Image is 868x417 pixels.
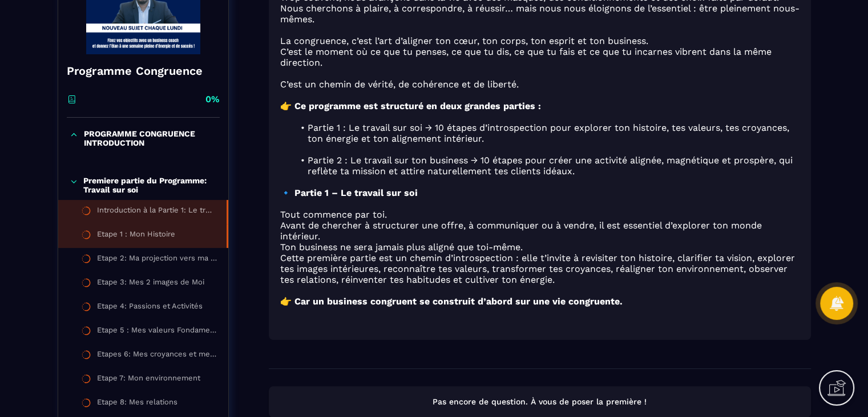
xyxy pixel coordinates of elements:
[279,396,801,407] p: Pas encore de question. À vous de poser la première !
[307,155,792,177] span: Partie 2 : Le travail sur ton business → 10 étapes pour créer une activité alignée, magnétique et...
[97,254,217,266] div: Etape 2: Ma projection vers ma vie Idéale
[280,46,772,68] span: C’est le moment où ce que tu penses, ce que tu dis, ce que tu fais et ce que tu incarnes vibrent ...
[97,350,217,362] div: Etapes 6: Mes croyances et mes convictions
[97,302,203,314] div: Etape 4: Passions et Activités
[280,220,762,242] span: Avant de chercher à structurer une offre, à communiquer ou à vendre, il est essentiel d’explorer ...
[280,101,541,111] strong: 👉 Ce programme est structuré en deux grandes parties :
[67,63,220,79] h4: Programme Congruence
[280,35,648,46] span: La congruence, c’est l’art d’aligner ton cœur, ton corps, ton esprit et ton business.
[97,374,200,386] div: Etape 7: Mon environnement
[280,209,387,220] span: Tout commence par toi.
[280,242,523,252] span: Ton business ne sera jamais plus aligné que toi-même.
[97,278,204,290] div: Etape 3: Mes 2 images de Moi
[97,206,215,218] div: Introduction à la Partie 1: Le travail sur Soi
[84,129,217,147] p: PROGRAMME CONGRUENCE INTRODUCTION
[97,230,175,242] div: Etape 1 : Mon Histoire
[97,326,217,338] div: Etape 5 : Mes valeurs Fondamentales
[97,398,177,410] div: Etape 8: Mes relations
[280,187,418,198] strong: 🔹 Partie 1 – Le travail sur soi
[205,93,220,106] p: 0%
[307,122,789,144] span: Partie 1 : Le travail sur soi → 10 étapes d’introspection pour explorer ton histoire, tes valeurs...
[280,296,623,307] strong: 👉 Car un business congruent se construit d’abord sur une vie congruente.
[280,252,795,285] span: Cette première partie est un chemin d’introspection : elle t’invite à revisiter ton histoire, cla...
[83,176,216,194] p: Premiere partie du Programme: Travail sur soi
[280,79,519,90] span: C’est un chemin de vérité, de cohérence et de liberté.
